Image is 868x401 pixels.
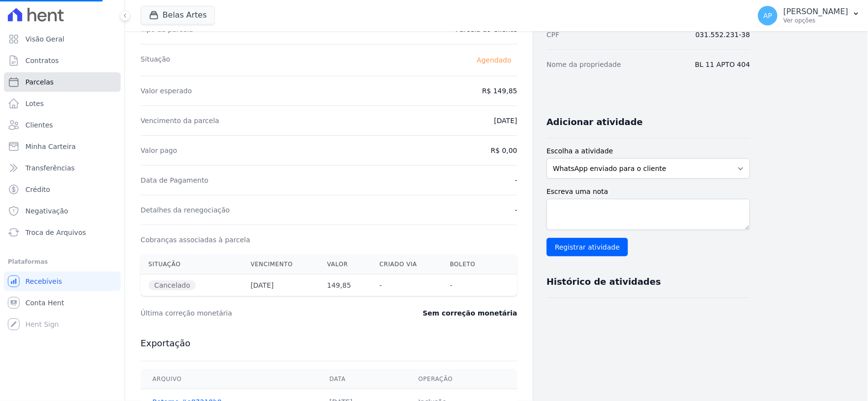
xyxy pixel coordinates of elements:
[372,254,442,274] th: Criado via
[423,308,517,318] dd: Sem correção monetária
[372,274,442,296] th: -
[4,201,121,221] a: Negativação
[4,29,121,49] a: Visão Geral
[319,274,372,296] th: 149,85
[4,115,121,135] a: Clientes
[750,2,868,29] button: AP [PERSON_NAME] Ver opções
[491,146,517,155] dd: R$ 0,00
[763,12,772,19] span: AP
[25,276,62,286] span: Recebíveis
[406,369,517,389] th: Operação
[471,54,517,66] span: Agendado
[4,272,121,291] a: Recebíveis
[141,86,192,96] dt: Valor esperado
[4,137,121,156] a: Minha Carteira
[442,254,496,274] th: Boleto
[141,175,209,185] dt: Data de Pagamento
[25,142,76,151] span: Minha Carteira
[4,72,121,92] a: Parcelas
[8,256,117,268] div: Plataformas
[141,54,170,66] dt: Situação
[243,274,319,296] th: [DATE]
[547,146,750,156] label: Escolha a atividade
[442,274,496,296] th: -
[25,206,68,216] span: Negativação
[25,120,53,130] span: Clientes
[141,369,318,389] th: Arquivo
[783,7,848,17] p: [PERSON_NAME]
[515,205,517,215] dd: -
[4,180,121,199] a: Crédito
[141,146,177,155] dt: Valor pago
[695,60,750,69] dd: BL 11 APTO 404
[141,205,230,215] dt: Detalhes da renegociação
[4,293,121,313] a: Conta Hent
[318,369,406,389] th: Data
[25,228,86,237] span: Troca de Arquivos
[547,116,643,128] h3: Adicionar atividade
[4,223,121,242] a: Troca de Arquivos
[25,298,64,308] span: Conta Hent
[25,99,44,108] span: Lotes
[4,94,121,113] a: Lotes
[141,308,363,318] dt: Última correção monetária
[696,30,750,40] dd: 031.552.231-38
[141,338,517,349] h3: Exportação
[243,254,319,274] th: Vencimento
[25,34,64,44] span: Visão Geral
[319,254,372,274] th: Valor
[4,51,121,70] a: Contratos
[547,238,628,256] input: Registrar atividade
[783,17,848,24] p: Ver opções
[515,175,517,185] dd: -
[141,235,250,245] dt: Cobranças associadas à parcela
[141,6,215,24] button: Belas Artes
[4,158,121,178] a: Transferências
[547,30,559,40] dt: CPF
[148,280,196,290] span: Cancelado
[547,187,750,197] label: Escreva uma nota
[25,163,75,173] span: Transferências
[141,116,219,126] dt: Vencimento da parcela
[547,60,621,69] dt: Nome da propriedade
[25,185,50,194] span: Crédito
[547,276,661,288] h3: Histórico de atividades
[25,56,59,65] span: Contratos
[25,77,54,87] span: Parcelas
[494,116,517,126] dd: [DATE]
[141,254,243,274] th: Situação
[482,86,517,96] dd: R$ 149,85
